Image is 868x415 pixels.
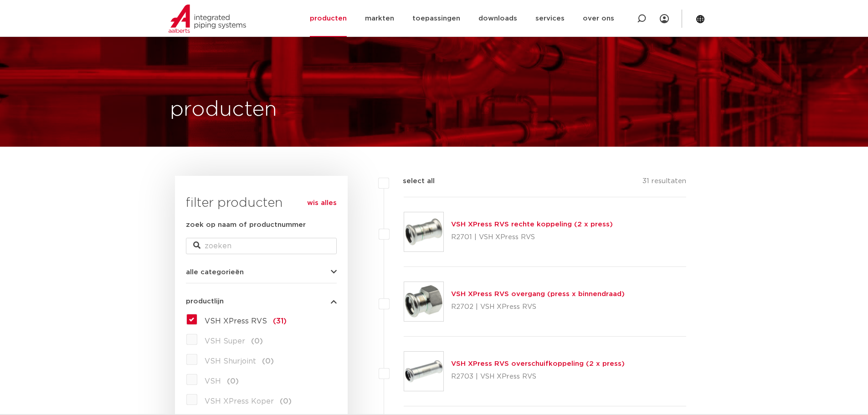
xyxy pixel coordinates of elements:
img: Thumbnail for VSH XPress RVS overschuifkoppeling (2 x press) [404,352,443,391]
span: VSH Super [205,338,245,345]
span: alle categorieën [186,269,244,276]
a: VSH XPress RVS overschuifkoppeling (2 x press) [451,360,625,367]
p: 31 resultaten [642,176,686,190]
p: R2701 | VSH XPress RVS [451,230,613,245]
h3: filter producten [186,194,337,212]
label: select all [389,176,435,187]
span: (31) [273,318,287,325]
span: (0) [280,398,292,405]
span: VSH XPress Koper [205,398,274,405]
label: zoek op naam of productnummer [186,220,306,231]
img: Thumbnail for VSH XPress RVS overgang (press x binnendraad) [404,282,443,321]
button: alle categorieën [186,269,337,276]
span: VSH XPress RVS [205,318,267,325]
span: (0) [251,338,263,345]
a: wis alles [307,198,337,209]
span: (0) [262,358,274,365]
h1: producten [170,95,277,124]
span: productlijn [186,298,224,305]
button: productlijn [186,298,337,305]
span: (0) [227,378,239,385]
p: R2702 | VSH XPress RVS [451,300,625,314]
a: VSH XPress RVS overgang (press x binnendraad) [451,291,625,297]
input: zoeken [186,238,337,254]
span: VSH [205,378,221,385]
p: R2703 | VSH XPress RVS [451,369,625,384]
span: VSH Shurjoint [205,358,256,365]
a: VSH XPress RVS rechte koppeling (2 x press) [451,221,613,228]
img: Thumbnail for VSH XPress RVS rechte koppeling (2 x press) [404,212,443,251]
